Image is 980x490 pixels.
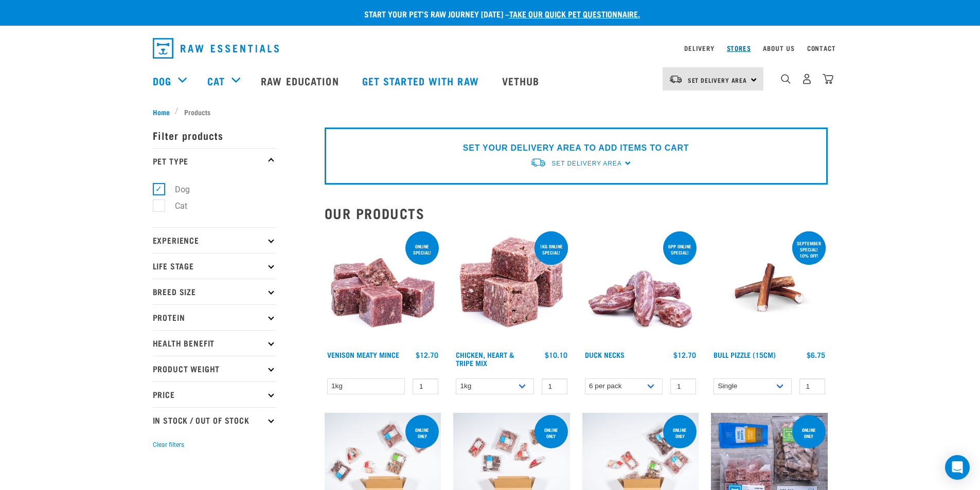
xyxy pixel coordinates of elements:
p: Filter products [153,122,276,148]
nav: breadcrumbs [153,106,828,117]
img: 1117 Venison Meat Mince 01 [325,229,441,346]
div: 1kg online special! [534,239,568,260]
span: Set Delivery Area [551,160,621,167]
div: ONLINE SPECIAL! [405,239,439,260]
div: $6.75 [807,351,825,359]
p: SET YOUR DELIVERY AREA TO ADD ITEMS TO CART [463,142,689,154]
a: Vethub [492,60,553,101]
img: Pile Of Duck Necks For Pets [582,229,699,346]
a: Delivery [684,46,714,50]
a: Cat [207,73,225,88]
div: Online Only [663,422,697,444]
p: Price [153,382,276,407]
p: Breed Size [153,279,276,304]
img: van-moving.png [530,157,546,168]
nav: dropdown navigation [145,34,836,63]
a: Get started with Raw [352,60,492,101]
p: Health Benefit [153,330,276,356]
img: Raw Essentials Logo [153,38,279,59]
a: Raw Education [251,60,351,101]
input: 1 [670,378,696,394]
label: Dog [158,183,194,196]
div: $12.70 [416,351,438,359]
a: Dog [153,73,171,88]
a: Duck Necks [585,353,625,356]
input: 1 [542,378,567,394]
img: home-icon-1@2x.png [781,74,791,84]
input: 1 [413,378,438,394]
img: home-icon@2x.png [823,74,833,84]
img: 1062 Chicken Heart Tripe Mix 01 [453,229,570,346]
span: Set Delivery Area [688,78,747,82]
div: 6pp online special! [663,239,697,260]
p: Life Stage [153,253,276,279]
div: Online Only [534,422,568,444]
div: $12.70 [673,351,696,359]
img: van-moving.png [669,75,683,84]
p: Product Weight [153,356,276,382]
input: 1 [799,378,825,394]
div: $10.10 [545,351,567,359]
p: Pet Type [153,148,276,174]
a: Bull Pizzle (15cm) [714,353,776,356]
div: Online Only [405,422,439,444]
h2: Our Products [325,205,828,221]
a: Home [153,106,175,117]
div: Open Intercom Messenger [945,455,970,480]
img: Bull Pizzle [711,229,828,346]
a: Venison Meaty Mince [327,353,399,356]
div: online only [792,422,826,444]
span: Home [153,106,170,117]
p: Protein [153,304,276,330]
p: Experience [153,227,276,253]
button: Clear filters [153,440,184,449]
a: Contact [807,46,836,50]
a: Stores [727,46,751,50]
label: Cat [158,199,191,212]
a: About Us [763,46,794,50]
p: In Stock / Out Of Stock [153,407,276,433]
div: September special! 10% off! [792,235,826,263]
a: take our quick pet questionnaire. [509,11,640,16]
img: user.png [801,74,812,84]
a: Chicken, Heart & Tripe Mix [456,353,514,365]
